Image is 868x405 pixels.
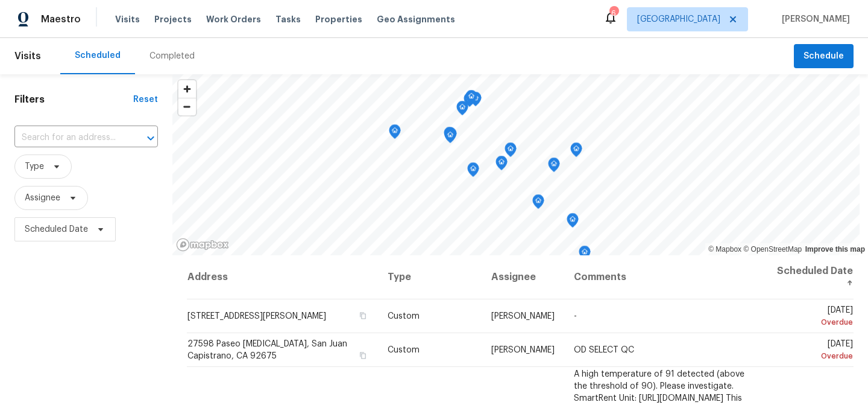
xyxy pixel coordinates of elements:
div: Map marker [467,162,479,181]
div: Map marker [464,92,476,111]
th: Assignee [482,255,564,299]
span: Work Orders [206,13,261,25]
div: Map marker [579,246,591,264]
input: Search for an address... [14,129,124,147]
div: 6 [609,7,618,19]
th: Scheduled Date ↑ [764,255,854,299]
div: Map marker [389,124,401,143]
button: Zoom in [178,80,196,98]
span: Scheduled Date [25,223,88,235]
div: Map marker [567,213,579,232]
div: Map marker [456,101,468,120]
div: Map marker [570,142,582,161]
div: Completed [149,50,195,62]
a: Mapbox [708,245,741,254]
span: Visits [115,13,140,25]
span: [PERSON_NAME] [777,13,850,25]
th: Comments [564,255,764,299]
h1: Filters [14,94,133,106]
button: Zoom out [178,98,196,115]
span: 27598 Paseo [MEDICAL_DATA], San Juan Capistrano, CA 92675 [187,340,347,360]
span: Maestro [41,13,81,25]
th: Type [378,255,482,299]
span: Tasks [275,15,301,24]
span: [GEOGRAPHIC_DATA] [637,13,720,25]
a: Mapbox homepage [176,238,229,252]
th: Address [187,255,378,299]
div: Map marker [532,194,544,213]
div: Map marker [470,92,482,110]
div: Overdue [774,350,853,362]
span: Zoom out [178,98,196,115]
div: Map marker [548,158,560,176]
button: Open [142,130,159,147]
span: OD SELECT QC [574,346,634,354]
canvas: Map [172,74,860,255]
span: Assignee [25,192,60,204]
span: Projects [154,13,192,25]
button: Schedule [794,44,854,69]
span: - [574,312,577,320]
button: Copy Address [357,310,368,321]
span: Custom [388,312,420,320]
span: Geo Assignments [377,13,455,25]
span: [PERSON_NAME] [491,312,555,320]
div: Scheduled [75,49,121,62]
div: Map marker [505,142,517,161]
button: Copy Address [357,350,368,361]
span: [STREET_ADDRESS][PERSON_NAME] [187,312,326,320]
a: OpenStreetMap [743,245,802,254]
div: Map marker [444,129,456,147]
span: Visits [14,43,41,69]
span: [PERSON_NAME] [491,346,555,354]
div: Map marker [444,127,456,145]
div: Map marker [465,90,477,109]
div: Map marker [445,127,457,146]
div: Reset [133,94,158,106]
a: Improve this map [805,245,865,254]
span: Custom [388,346,420,354]
div: Map marker [495,156,508,174]
span: [DATE] [774,340,853,362]
span: Type [25,161,44,173]
span: [DATE] [774,306,853,328]
div: Overdue [774,316,853,328]
span: Properties [315,13,362,25]
span: Schedule [804,49,844,64]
